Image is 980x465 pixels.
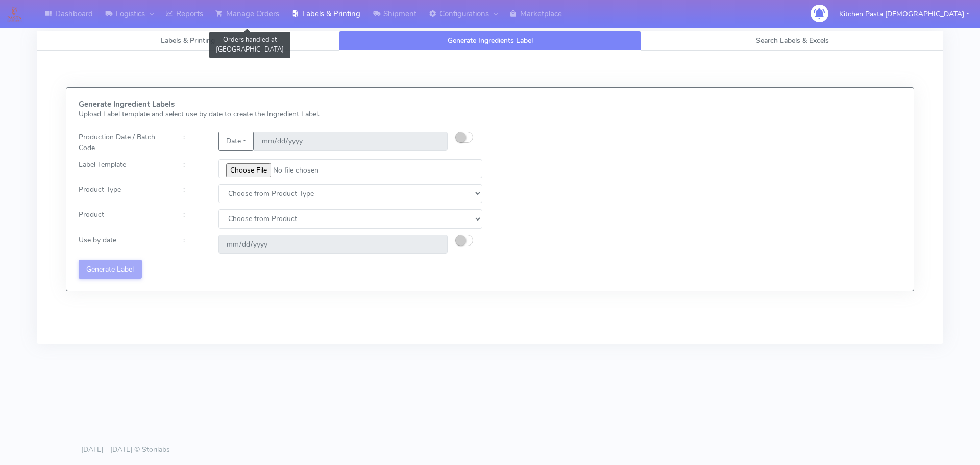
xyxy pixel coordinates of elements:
[448,36,533,45] span: Generate Ingredients Label
[756,36,829,45] span: Search Labels & Excels
[79,260,142,279] button: Generate Label
[79,100,482,109] h5: Generate Ingredient Labels
[176,132,210,153] div: :
[176,184,210,203] div: :
[176,159,210,178] div: :
[176,235,210,254] div: :
[176,209,210,228] div: :
[71,235,176,254] div: Use by date
[831,4,977,25] button: Kitchen Pasta [DEMOGRAPHIC_DATA]
[71,159,176,178] div: Label Template
[71,132,176,153] div: Production Date / Batch Code
[37,31,943,51] ul: Tabs
[218,132,254,151] button: Date
[71,209,176,228] div: Product
[71,184,176,203] div: Product Type
[161,36,215,45] span: Labels & Printing
[79,109,482,119] p: Upload Label template and select use by date to create the Ingredient Label.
